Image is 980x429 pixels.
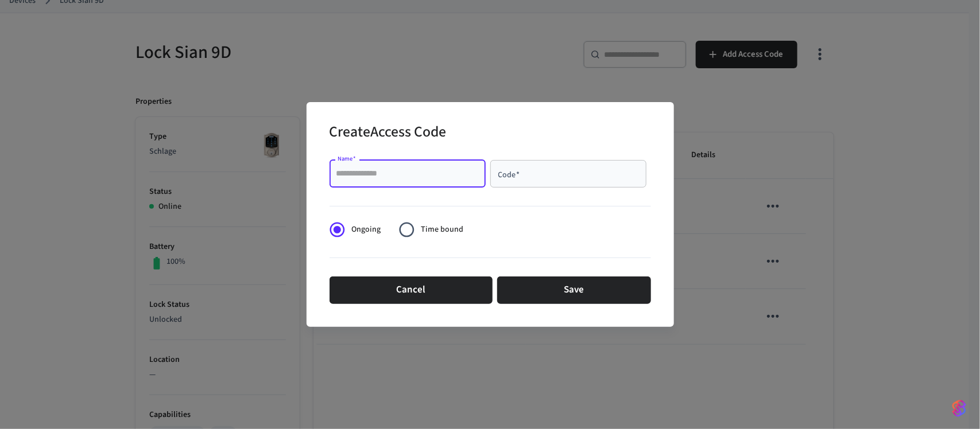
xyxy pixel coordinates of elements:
h2: Create Access Code [330,116,447,151]
label: Name [338,155,356,163]
span: Time bound [421,224,463,236]
button: Save [497,276,651,304]
img: SeamLogoGradient.69752ec5.svg [952,399,966,418]
span: Ongoing [351,224,381,236]
button: Cancel [330,276,493,304]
